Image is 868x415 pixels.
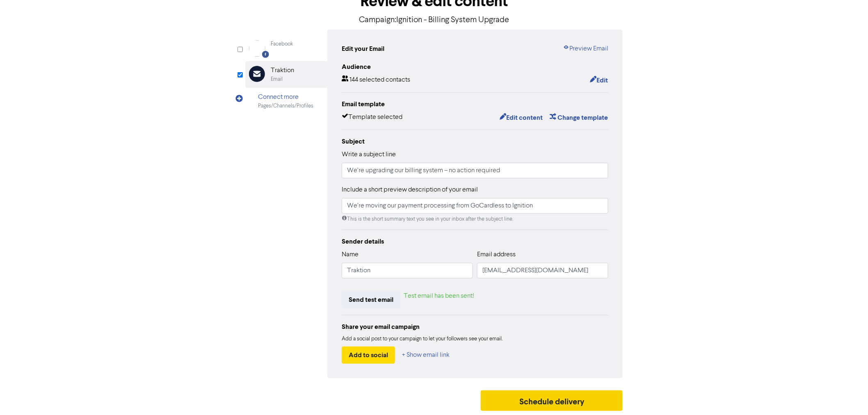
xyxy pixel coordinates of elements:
[342,347,395,364] button: Add to social
[342,150,396,160] label: Write a subject line
[271,75,283,83] div: Email
[342,322,608,332] div: Share your email campaign
[481,390,623,411] button: Schedule delivery
[258,102,313,110] div: Pages/Channels/Profiles
[404,291,474,308] div: Test email has been sent!
[342,137,608,146] div: Subject
[342,237,608,246] div: Sender details
[342,250,359,260] label: Name
[245,61,327,88] div: TraktionEmail
[342,62,608,72] div: Audience
[245,36,327,61] div: Facebook Facebook
[827,376,868,415] iframe: Chat Widget
[499,112,543,123] button: Edit content
[563,44,608,54] a: Preview Email
[342,215,608,223] div: This is the short summary text you see in your inbox after the subject line.
[245,88,327,114] div: Connect morePages/Channels/Profiles
[342,291,400,308] button: Send test email
[342,335,608,343] div: Add a social post to your campaign to let your followers see your email.
[549,112,608,123] button: Change template
[258,92,313,102] div: Connect more
[402,347,450,364] button: + Show email link
[271,66,294,75] div: Traktion
[342,185,478,195] label: Include a short preview description of your email
[245,14,623,26] p: Campaign: Ignition - Billing System Upgrade
[477,250,516,260] label: Email address
[249,40,265,57] img: Facebook
[342,44,384,54] div: Edit your Email
[342,112,402,123] div: Template selected
[342,99,608,109] div: Email template
[271,40,293,48] div: Facebook
[589,75,608,86] button: Edit
[342,75,410,86] div: 144 selected contacts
